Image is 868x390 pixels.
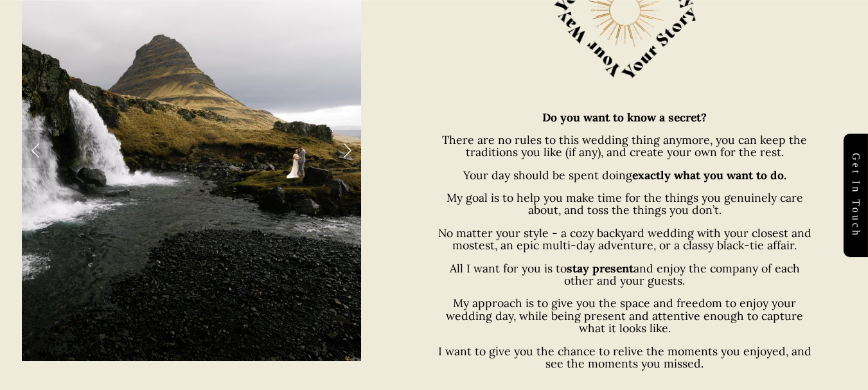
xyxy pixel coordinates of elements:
[567,261,633,276] strong: stay present
[22,130,50,168] a: Previous Slide
[542,110,707,125] strong: Do you want to know a secret?
[438,345,811,370] p: I want to give you the chance to relive the moments you enjoyed, and see the moments you missed.
[438,297,811,334] p: My approach is to give you the space and freedom to enjoy your wedding day, while being present a...
[438,227,811,252] p: No matter your style - a cozy backyard wedding with your closest and mostest, an epic multi-day a...
[632,168,786,182] strong: exactly what you want to do.
[844,134,868,257] a: Get in touch
[438,169,811,181] p: Your day should be spent doing
[438,191,811,217] p: My goal is to help you make time for the things you genuinely care about, and toss the things you...
[438,134,811,159] p: There are no rules to this wedding thing anymore, you can keep the traditions you like (if any), ...
[333,130,361,168] a: Next Slide
[438,262,811,287] p: All I want for you is to and enjoy the company of each other and your guests.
